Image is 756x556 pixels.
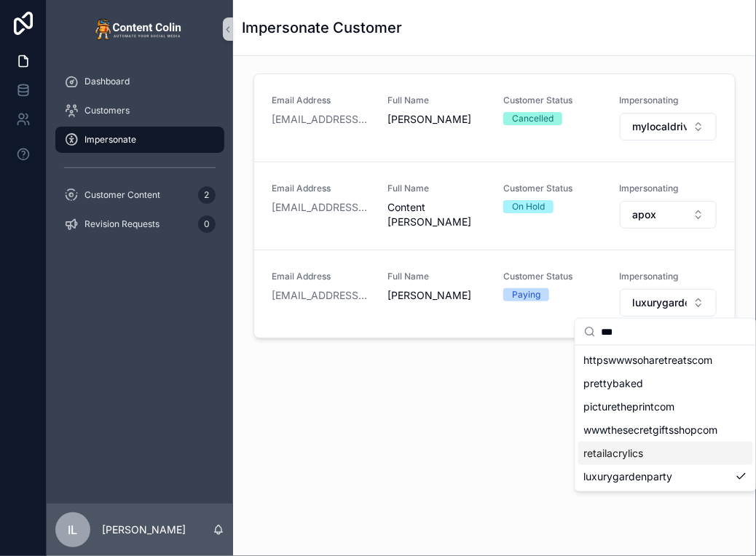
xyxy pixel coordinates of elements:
[84,105,130,116] span: Customers
[47,58,233,256] div: scrollable content
[503,95,602,106] span: Customer Status
[55,68,224,95] a: Dashboard
[84,76,130,87] span: Dashboard
[620,201,717,229] button: Select Button
[387,112,486,127] span: [PERSON_NAME]
[632,295,687,310] span: luxurygardenparty
[387,271,486,282] span: Full Name
[198,186,216,204] div: 2
[632,207,656,222] span: apox
[584,446,644,461] span: retailacrylics
[55,182,224,208] a: Customer Content2
[102,523,186,537] p: [PERSON_NAME]
[84,189,160,201] span: Customer Content
[512,288,540,301] div: Paying
[272,183,370,194] span: Email Address
[575,346,756,491] div: Suggestions
[272,200,370,215] a: [EMAIL_ADDRESS][DOMAIN_NAME]
[503,271,602,282] span: Customer Status
[619,183,717,194] span: Impersonating
[272,95,370,106] span: Email Address
[55,211,224,237] a: Revision Requests0
[272,112,370,127] a: [EMAIL_ADDRESS][DOMAIN_NAME]
[503,183,602,194] span: Customer Status
[632,119,687,134] span: mylocaldrivers
[512,200,545,213] div: On Hold
[198,215,216,233] div: 0
[584,400,675,414] span: picturetheprintcom
[387,183,486,194] span: Full Name
[55,98,224,124] a: Customers
[272,288,370,303] a: [EMAIL_ADDRESS][DOMAIN_NAME]
[95,17,185,41] img: App logo
[272,271,370,282] span: Email Address
[584,376,644,391] span: prettybaked
[620,113,717,140] button: Select Button
[584,469,673,484] span: luxurygardenparty
[68,521,78,539] span: IL
[55,127,224,153] a: Impersonate
[242,17,402,38] h1: Impersonate Customer
[620,289,717,317] button: Select Button
[387,95,486,106] span: Full Name
[512,112,554,125] div: Cancelled
[619,95,717,106] span: Impersonating
[84,218,160,230] span: Revision Requests
[584,353,713,368] span: httpswwwsoharetreatscom
[387,288,486,303] span: [PERSON_NAME]
[619,271,717,282] span: Impersonating
[584,423,718,437] span: wwwthesecretgiftsshopcom
[387,200,486,229] span: Content [PERSON_NAME]
[84,134,136,146] span: Impersonate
